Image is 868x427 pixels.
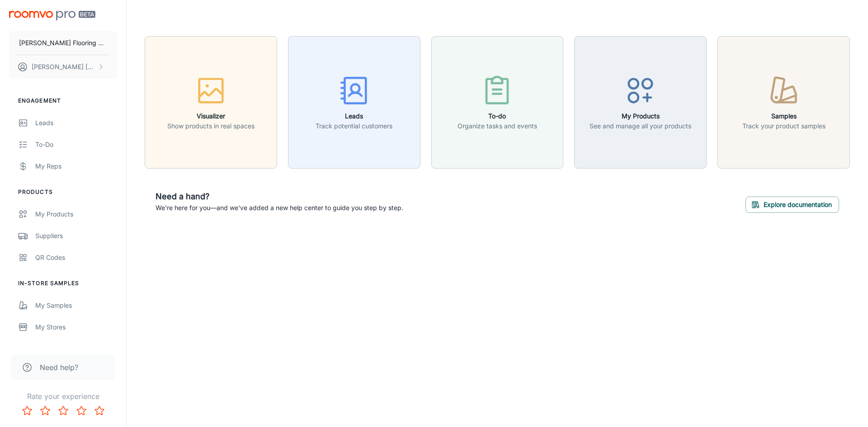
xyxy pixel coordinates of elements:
[288,36,420,169] button: LeadsTrack potential customers
[574,36,707,169] button: My ProductsSee and manage all your products
[9,11,95,20] img: Roomvo PRO Beta
[717,97,850,106] a: SamplesTrack your product samples
[156,190,403,203] h6: Need a hand?
[288,97,420,106] a: LeadsTrack potential customers
[35,231,117,241] div: Suppliers
[156,203,403,213] p: We're here for you—and we've added a new help center to guide you step by step.
[458,111,537,121] h6: To-do
[35,140,117,150] div: To-do
[35,118,117,128] div: Leads
[431,97,564,106] a: To-doOrganize tasks and events
[9,55,117,79] button: [PERSON_NAME] [PERSON_NAME]
[590,121,691,131] p: See and manage all your products
[35,209,117,219] div: My Products
[316,121,392,131] p: Track potential customers
[32,62,95,72] p: [PERSON_NAME] [PERSON_NAME]
[316,111,392,121] h6: Leads
[717,36,850,169] button: SamplesTrack your product samples
[745,199,839,208] a: Explore documentation
[167,111,255,121] h6: Visualizer
[145,36,277,169] button: VisualizerShow products in real spaces
[458,121,537,131] p: Organize tasks and events
[742,121,826,131] p: Track your product samples
[742,111,826,121] h6: Samples
[745,197,839,213] button: Explore documentation
[19,38,107,48] p: [PERSON_NAME] Flooring Center
[431,36,564,169] button: To-doOrganize tasks and events
[574,97,707,106] a: My ProductsSee and manage all your products
[35,253,117,263] div: QR Codes
[590,111,691,121] h6: My Products
[9,31,117,55] button: [PERSON_NAME] Flooring Center
[35,161,117,171] div: My Reps
[167,121,255,131] p: Show products in real spaces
